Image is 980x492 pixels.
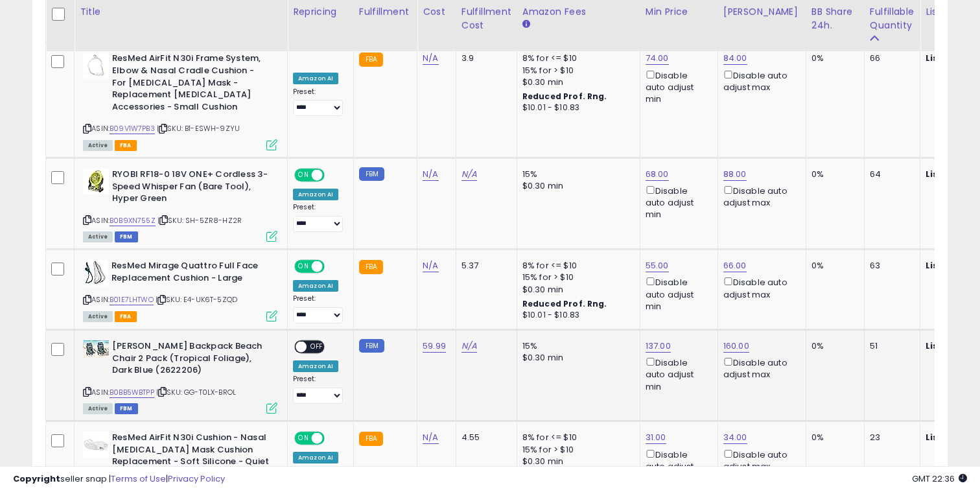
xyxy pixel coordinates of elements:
span: OFF [307,342,327,353]
strong: Copyright [13,473,60,485]
span: All listings currently available for purchase on Amazon [83,311,113,322]
b: Reduced Prof. Rng. [522,91,607,102]
div: ASIN: [83,260,277,320]
img: 21z8Pbms0jL._SL40_.jpg [83,53,109,78]
div: Disable auto adjust min [646,447,708,485]
small: FBM [359,167,384,181]
span: FBM [115,231,138,242]
div: 15% for > $10 [522,65,630,76]
a: N/A [461,168,477,181]
div: 15% [522,169,630,180]
span: FBA [115,311,137,322]
a: N/A [423,431,438,444]
div: ASIN: [83,340,277,412]
b: Reduced Prof. Rng. [522,298,607,309]
div: Fulfillment Cost [461,5,511,32]
div: $10.01 - $10.83 [522,310,630,321]
span: OFF [323,170,344,181]
a: 66.00 [723,259,747,272]
span: | SKU: GG-T0LX-BROL [156,387,236,397]
a: B0BB5WBTPP [110,387,154,398]
a: 34.00 [723,431,747,444]
a: 55.00 [646,259,669,272]
div: Fulfillment [359,5,412,19]
a: N/A [423,168,438,181]
div: 23 [870,432,910,443]
span: All listings currently available for purchase on Amazon [83,140,113,151]
div: 5.37 [461,260,507,272]
a: 84.00 [723,52,747,65]
span: All listings currently available for purchase on Amazon [83,231,113,242]
div: Disable auto adjust max [723,447,796,473]
span: | SKU: E4-UK6T-5ZQD [156,294,237,305]
div: Amazon AI [293,280,338,292]
img: 31O9T3H2HOL._SL40_.jpg [83,432,109,458]
div: 8% for <= $10 [522,260,630,272]
div: [PERSON_NAME] [723,5,800,19]
div: 0% [811,340,854,352]
a: Privacy Policy [168,473,225,485]
span: ON [296,261,312,272]
div: ASIN: [83,53,277,148]
div: Preset: [293,203,344,232]
div: $0.30 min [522,180,630,192]
div: $0.30 min [522,284,630,296]
div: Disable auto adjust max [723,355,796,381]
a: 74.00 [646,52,669,65]
div: Fulfillable Quantity [870,5,915,32]
a: B09V1W7PB3 [110,123,155,134]
span: ON [296,433,312,444]
small: FBA [359,53,383,67]
div: 0% [811,432,854,443]
div: Repricing [293,5,348,19]
div: Title [80,5,282,19]
a: 137.00 [646,340,671,353]
div: Preset: [293,375,344,404]
div: Amazon AI [293,73,338,84]
div: Disable auto adjust min [646,275,708,312]
a: N/A [461,340,477,353]
b: RYOBI RF18-0 18V ONE+ Cordless 3-Speed Whisper Fan (Bare Tool), Hyper Green [112,169,270,208]
div: Amazon Fees [522,5,635,19]
small: Amazon Fees. [522,19,530,30]
span: OFF [323,433,344,444]
div: Disable auto adjust min [646,183,708,221]
small: FBM [359,339,384,353]
div: Disable auto adjust max [723,68,796,93]
div: Min Price [646,5,712,19]
div: $0.30 min [522,76,630,88]
a: 88.00 [723,168,747,181]
div: 3.9 [461,53,507,64]
img: 41jrMQTywvL._SL40_.jpg [83,260,108,286]
div: 51 [870,340,910,352]
a: 31.00 [646,431,666,444]
div: 0% [811,260,854,272]
div: seller snap | | [13,473,225,486]
div: Amazon AI [293,189,338,200]
div: Preset: [293,88,344,117]
div: ASIN: [83,169,277,240]
div: 8% for <= $10 [522,432,630,443]
div: BB Share 24h. [811,5,859,32]
span: FBA [115,140,137,151]
div: 0% [811,169,854,180]
div: Amazon AI [293,360,338,372]
small: FBA [359,260,383,274]
a: 68.00 [646,168,669,181]
div: 66 [870,53,910,64]
div: Preset: [293,294,344,323]
div: 4.55 [461,432,507,443]
div: Cost [423,5,450,19]
span: | SKU: B1-ESWH-9ZYU [157,123,240,134]
span: ON [296,170,312,181]
div: 15% [522,340,630,352]
div: Disable auto adjust max [723,275,796,300]
span: All listings currently available for purchase on Amazon [83,403,113,414]
div: 64 [870,169,910,180]
div: 63 [870,260,910,272]
span: OFF [323,261,344,272]
a: 59.99 [423,340,446,353]
b: ResMed AirFit N30i Frame System, Elbow & Nasal Cradle Cushion - For [MEDICAL_DATA] Mask - Replace... [112,53,270,116]
div: Disable auto adjust min [646,68,708,106]
a: N/A [423,52,438,65]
